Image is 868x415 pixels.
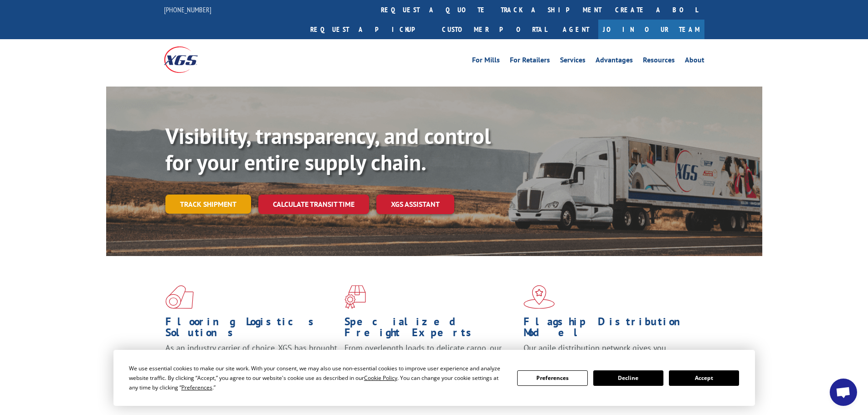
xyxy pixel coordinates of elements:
button: Accept [669,370,739,386]
img: xgs-icon-focused-on-flooring-red [344,285,366,309]
div: Cookie Consent Prompt [113,350,755,406]
h1: Flagship Distribution Model [524,316,696,343]
span: Our agile distribution network gives you nationwide inventory management on demand. [524,343,691,364]
span: As an industry carrier of choice, XGS has brought innovation and dedication to flooring logistics... [165,343,337,375]
img: xgs-icon-flagship-distribution-model-red [524,285,555,309]
a: For Retailers [510,56,550,67]
a: Agent [554,20,598,39]
h1: Flooring Logistics Solutions [165,316,338,343]
a: Services [560,56,586,67]
div: We use essential cookies to make our site work. With your consent, we may also use non-essential ... [129,364,506,392]
a: Advantages [596,56,633,67]
span: Preferences [181,384,212,391]
span: Cookie Policy [364,374,397,382]
a: Join Our Team [598,20,704,39]
img: xgs-icon-total-supply-chain-intelligence-red [165,285,194,309]
a: Resources [643,56,675,67]
p: From overlength loads to delicate cargo, our experienced staff knows the best way to move your fr... [344,343,517,383]
div: Open chat [830,379,857,406]
a: About [685,56,704,67]
a: Track shipment [165,195,251,214]
a: [PHONE_NUMBER] [164,5,211,14]
button: Preferences [517,370,587,386]
a: XGS ASSISTANT [376,195,454,214]
a: Customer Portal [435,20,554,39]
h1: Specialized Freight Experts [344,316,517,343]
a: Calculate transit time [258,195,369,214]
a: Request a pickup [303,20,435,39]
b: Visibility, transparency, and control for your entire supply chain. [165,122,491,176]
a: For Mills [472,56,500,67]
button: Decline [593,370,663,386]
